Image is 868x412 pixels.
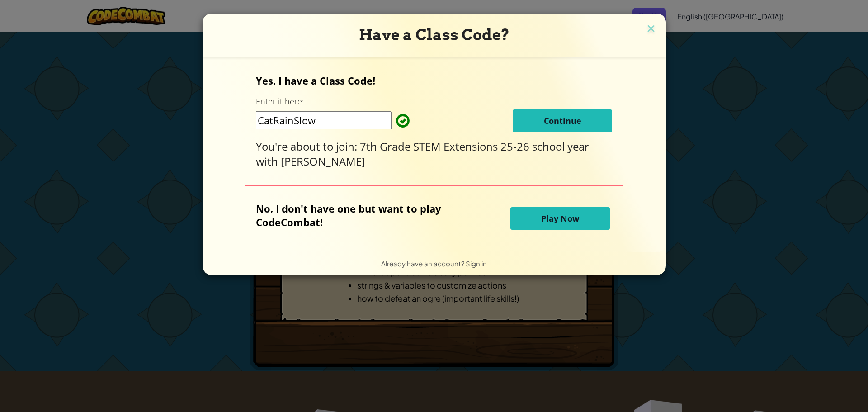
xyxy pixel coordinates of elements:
[256,202,463,229] p: No, I don't have one but want to play CodeCombat!
[256,139,360,154] span: You're about to join:
[281,154,365,169] span: [PERSON_NAME]
[466,259,487,268] a: Sign in
[541,213,579,224] span: Play Now
[645,23,657,36] img: close icon
[256,96,304,107] label: Enter it here:
[510,207,610,230] button: Play Now
[381,259,466,268] span: Already have an account?
[256,154,281,169] span: with
[513,109,612,132] button: Continue
[360,139,589,154] span: 7th Grade STEM Extensions 25-26 school year
[544,115,581,126] span: Continue
[256,74,612,87] p: Yes, I have a Class Code!
[359,26,509,44] span: Have a Class Code?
